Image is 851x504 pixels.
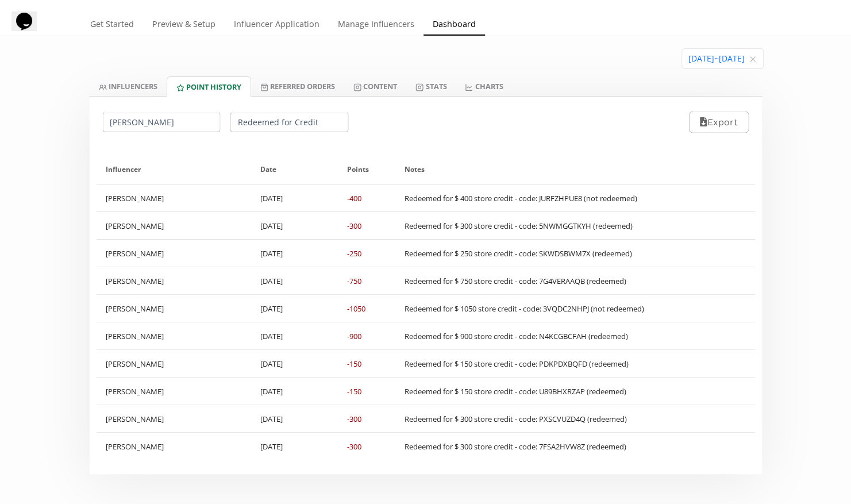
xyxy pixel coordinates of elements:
[251,184,338,211] div: [DATE]
[101,111,222,133] input: All influencers
[405,276,626,286] div: Redeemed for $ 750 store credit - code: 7G4VERAAQB (redeemed)
[97,433,252,460] div: [PERSON_NAME]
[97,350,252,377] div: [PERSON_NAME]
[97,295,252,322] div: [PERSON_NAME]
[749,53,756,65] span: Clear
[251,76,344,96] a: Referred Orders
[405,386,626,397] div: Redeemed for $ 150 store credit - code: U89BHXRZAP (redeemed)
[97,378,252,405] div: [PERSON_NAME]
[143,14,225,37] a: Preview & Setup
[405,193,637,203] div: Redeemed for $ 400 store credit - code: JURFZHPUE8 (not redeemed)
[406,76,456,96] a: Stats
[405,359,629,369] div: Redeemed for $ 150 store credit - code: PDKPDXBQFD (redeemed)
[97,322,252,349] div: [PERSON_NAME]
[97,405,252,432] div: [PERSON_NAME]
[689,111,748,133] button: Export
[167,76,251,97] a: Point HISTORY
[11,11,48,46] iframe: chat widget
[405,221,633,231] div: Redeemed for $ 300 store credit - code: 5NWMGGTKYH (redeemed)
[260,155,329,184] div: Date
[405,414,627,424] div: Redeemed for $ 300 store credit - code: PXSCVUZD4Q (redeemed)
[347,441,361,452] div: -300
[347,221,361,231] div: -300
[97,240,252,267] div: [PERSON_NAME]
[251,322,338,349] div: [DATE]
[405,331,628,341] div: Redeemed for $ 900 store credit - code: N4KCGBCFAH (redeemed)
[347,248,361,259] div: -250
[347,155,386,184] div: Points
[251,433,338,460] div: [DATE]
[251,295,338,322] div: [DATE]
[405,155,746,184] div: Notes
[456,76,512,96] a: CHARTS
[90,76,167,96] a: INFLUENCERS
[251,405,338,432] div: [DATE]
[225,14,329,37] a: Influencer Application
[251,378,338,405] div: [DATE]
[749,56,756,63] svg: close
[347,331,361,341] div: -900
[347,414,361,424] div: -300
[347,193,361,203] div: -400
[97,184,252,211] div: [PERSON_NAME]
[347,276,361,286] div: -750
[81,14,143,37] a: Get Started
[251,212,338,239] div: [DATE]
[423,14,485,37] a: Dashboard
[229,111,350,133] input: All types
[251,240,338,267] div: [DATE]
[347,386,361,397] div: -150
[405,248,632,259] div: Redeemed for $ 250 store credit - code: SKWDSBWM7X (redeemed)
[97,212,252,239] div: [PERSON_NAME]
[97,267,252,294] div: [PERSON_NAME]
[347,303,365,314] div: -1050
[329,14,423,37] a: Manage Influencers
[251,350,338,377] div: [DATE]
[251,267,338,294] div: [DATE]
[405,303,644,314] div: Redeemed for $ 1050 store credit - code: 3VQDC2NHPJ (not redeemed)
[106,155,242,184] div: Influencer
[344,76,406,96] a: Content
[405,441,626,452] div: Redeemed for $ 300 store credit - code: 7FSA2HVW8Z (redeemed)
[347,359,361,369] div: -150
